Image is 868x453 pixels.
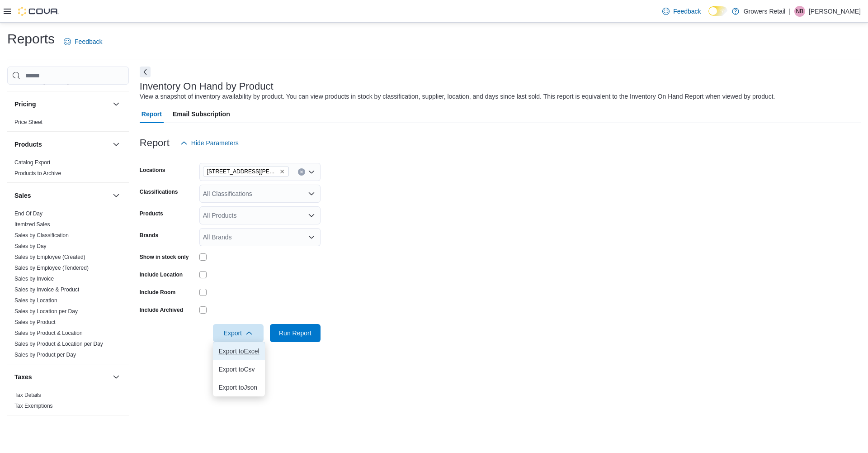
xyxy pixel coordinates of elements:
button: Export toCsv [213,360,264,378]
h3: Taxes [14,372,32,381]
h3: Sales [14,191,31,200]
button: Taxes [14,372,109,381]
input: Dark Mode [708,6,727,16]
button: Clear input [298,168,305,176]
span: [STREET_ADDRESS][PERSON_NAME] [207,167,278,176]
span: Catalog Export [14,159,50,166]
a: Sales by Invoice & Product [14,286,79,293]
span: Products to Archive [14,170,61,177]
a: Sales by Classification [14,232,69,238]
span: Email Subscription [173,105,230,123]
a: Catalog Export [14,159,50,166]
span: End Of Day [14,210,42,217]
img: Cova [18,7,59,16]
div: Pricing [7,117,129,131]
span: Tax Details [14,391,41,399]
span: Tax Exemptions [14,402,53,410]
button: Products [14,140,109,149]
button: Open list of options [308,190,315,197]
a: Products to Archive [14,170,61,176]
a: Sales by Product & Location per Day [14,341,103,347]
div: Taxes [7,390,129,415]
a: Price Sheet [14,119,42,125]
label: Include Archived [140,306,183,314]
label: Locations [140,167,165,174]
span: 821 Brimley Road [203,167,289,176]
a: Tax Details [14,392,41,398]
span: Feedback [75,37,102,46]
h3: Inventory On Hand by Product [140,81,274,92]
span: Export [218,324,258,342]
span: Export to Json [218,384,259,391]
span: Run Report [279,329,311,338]
button: Export toExcel [213,342,264,360]
a: Sales by Employee (Tendered) [14,265,89,271]
h3: Report [140,138,170,148]
div: Noelle Bernabe [794,6,805,17]
p: Growers Retail [744,6,786,17]
button: Export toJson [213,378,264,396]
label: Classifications [140,188,178,196]
span: Export to Csv [218,366,259,373]
a: End Of Day [14,210,42,217]
span: Export to Excel [218,348,259,355]
p: | [789,6,791,17]
h3: Products [14,140,42,149]
label: Show in stock only [140,253,189,261]
button: Taxes [111,372,122,382]
button: Run Report [270,324,321,342]
label: Products [140,210,163,217]
a: Feedback [659,2,704,20]
a: Sales by Employee (Created) [14,254,85,260]
button: Pricing [14,100,109,109]
span: Dark Mode [708,16,709,16]
button: Pricing [111,99,122,110]
div: Products [7,157,129,182]
span: Feedback [673,7,701,16]
div: View a snapshot of inventory availability by product. You can view products in stock by classific... [140,92,775,101]
button: Next [140,67,151,77]
h3: Pricing [14,100,36,109]
button: Export [213,324,264,342]
button: Open list of options [308,168,315,176]
label: Brands [140,232,158,239]
button: Open list of options [308,234,315,241]
label: Include Location [140,271,183,278]
span: Hide Parameters [191,138,239,148]
a: Sales by Product & Location [14,330,83,336]
a: Sales by Location [14,297,57,304]
a: Sales by Location per Day [14,308,78,315]
a: Sales by Product [14,319,56,325]
h1: Reports [7,30,55,48]
a: Feedback [60,33,106,51]
p: [PERSON_NAME] [809,6,861,17]
span: NB [796,6,804,17]
button: Hide Parameters [177,134,242,152]
a: Sales by Product per Day [14,352,76,358]
button: Open list of options [308,212,315,219]
button: Remove 821 Brimley Road from selection in this group [279,169,285,174]
span: Itemized Sales [14,221,50,228]
button: Sales [14,191,109,200]
span: Report [142,105,162,123]
a: Itemized Sales [14,221,50,228]
button: Products [111,139,122,150]
label: Include Room [140,289,175,296]
a: Sales by Invoice [14,276,54,282]
div: Sales [7,208,129,364]
button: Sales [111,190,122,201]
a: Sales by Day [14,243,47,249]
